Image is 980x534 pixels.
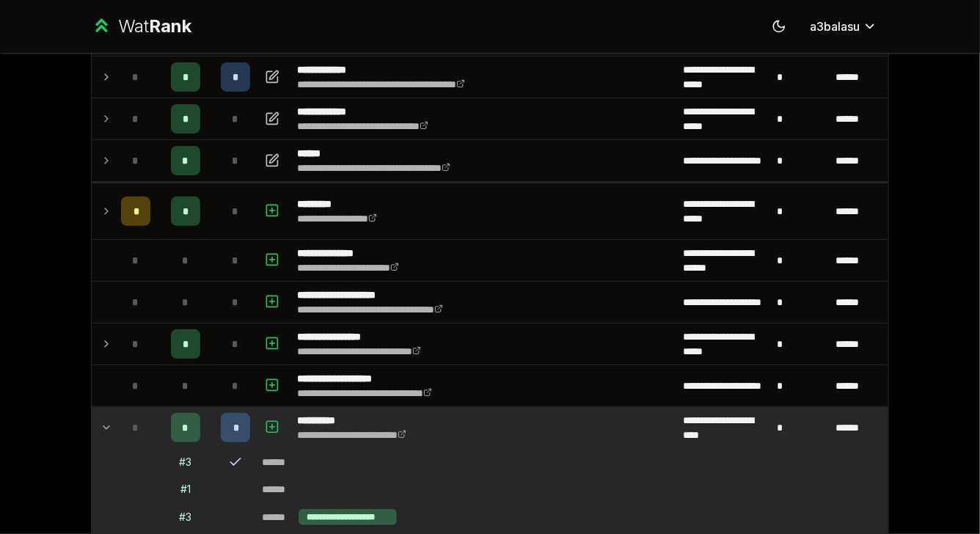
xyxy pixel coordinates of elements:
a: WatRank [91,15,191,38]
div: # 1 [180,482,191,497]
span: a3balasu [810,18,860,35]
button: a3balasu [798,13,889,40]
div: Wat [118,15,191,38]
div: # 3 [180,455,192,469]
span: Rank [149,15,191,37]
div: # 3 [180,510,192,524]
